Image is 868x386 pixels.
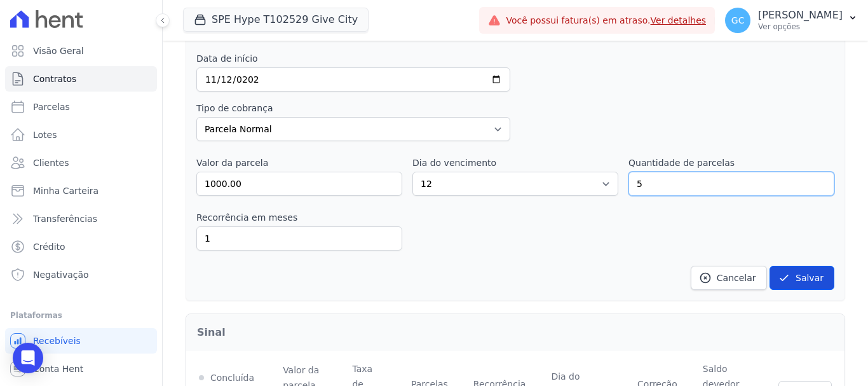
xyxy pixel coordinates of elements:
span: Minha Carteira [33,184,98,197]
a: Minha Carteira [5,178,157,203]
span: Conta Hent [33,362,83,375]
a: Cancelar [691,266,767,290]
a: Clientes [5,150,157,176]
label: Data de início [196,53,258,64]
button: GC [PERSON_NAME] Ver opções [715,3,868,38]
a: Recebíveis [5,328,157,354]
button: SPE Hype T102529 Give City [183,8,369,32]
span: Contratos [33,72,76,85]
a: Transferências [5,206,157,231]
a: Contratos [5,66,157,92]
div: Open Intercom Messenger [13,343,43,373]
label: Valor da parcela [196,158,268,168]
label: Dia do vencimento [412,158,496,168]
span: Cancelar [717,272,756,284]
span: Visão Geral [33,45,84,57]
p: [PERSON_NAME] [758,9,843,22]
a: Crédito [5,234,157,259]
a: Conta Hent [5,356,157,382]
div: Plataformas [10,308,152,323]
span: GC [731,16,745,25]
a: Lotes [5,122,157,148]
label: Tipo de cobrança [196,103,273,113]
span: Você possui fatura(s) em atraso. [506,14,706,27]
span: Recebíveis [33,334,81,347]
p: Ver opções [758,22,843,32]
span: Negativação [33,268,89,281]
span: Clientes [33,156,69,169]
span: Concluída [210,373,254,383]
h2: Sinal [197,325,834,340]
span: Parcelas [33,100,70,113]
a: Parcelas [5,94,157,120]
button: Salvar [770,266,834,290]
span: Crédito [33,240,65,253]
label: Recorrência em meses [196,212,297,223]
a: Negativação [5,262,157,287]
a: Ver detalhes [651,15,707,25]
label: Quantidade de parcelas [628,158,735,168]
a: Visão Geral [5,38,157,64]
span: Transferências [33,212,97,225]
span: Lotes [33,128,57,141]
